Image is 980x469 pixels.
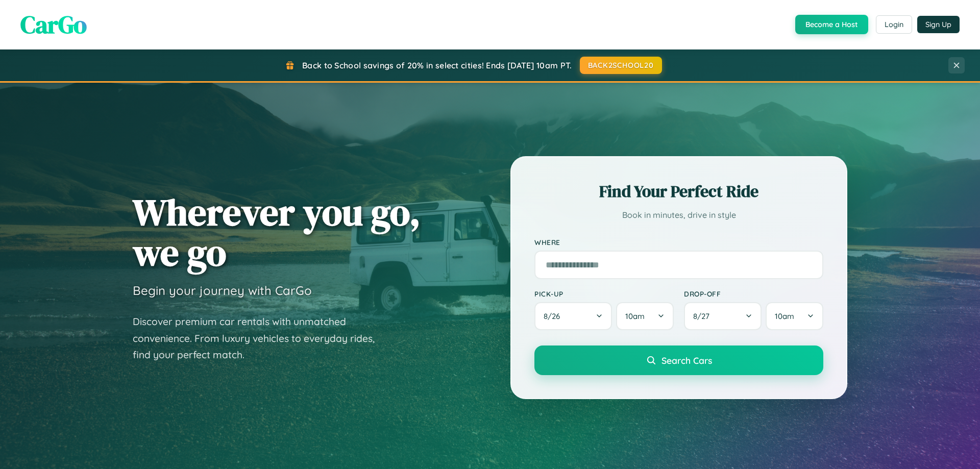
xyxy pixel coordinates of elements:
button: 10am [616,302,674,330]
h3: Begin your journey with CarGo [133,283,312,298]
button: BACK2SCHOOL20 [580,57,662,74]
span: Back to School savings of 20% in select cities! Ends [DATE] 10am PT. [302,60,572,70]
span: 8 / 27 [693,311,715,321]
button: 10am [766,302,823,330]
span: 10am [625,311,645,321]
span: 10am [775,311,794,321]
button: 8/27 [684,302,762,330]
span: CarGo [20,8,87,41]
label: Where [534,238,823,246]
span: Search Cars [661,355,712,366]
h2: Find Your Perfect Ride [534,180,823,203]
button: Become a Host [795,15,868,34]
h1: Wherever you go, we go [133,192,421,273]
label: Pick-up [534,289,674,298]
span: 8 / 26 [544,311,565,321]
button: Search Cars [534,345,823,375]
button: 8/26 [534,302,612,330]
label: Drop-off [684,289,823,298]
button: Login [876,15,912,34]
p: Discover premium car rentals with unmatched convenience. From luxury vehicles to everyday rides, ... [133,313,388,363]
p: Book in minutes, drive in style [534,208,823,223]
button: Sign Up [917,16,960,33]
